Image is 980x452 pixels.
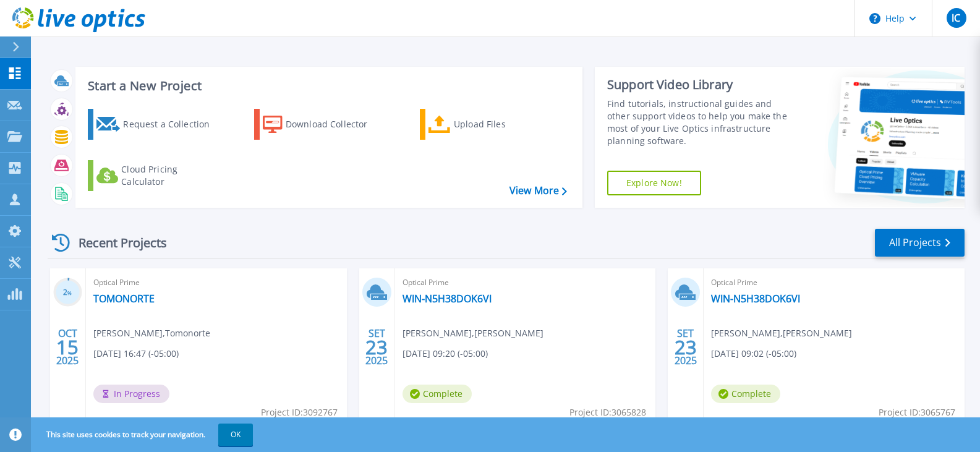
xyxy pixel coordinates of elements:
a: WIN-N5H38DOK6VI [711,292,800,305]
div: Recent Projects [48,228,184,258]
span: Complete [403,385,472,403]
div: Support Video Library [607,77,793,93]
span: 23 [365,342,388,352]
span: 15 [56,342,79,352]
button: OK [218,424,253,446]
span: IC [952,13,960,23]
span: This site uses cookies to track your navigation. [34,424,253,446]
span: Project ID: 3065767 [879,406,955,419]
span: [DATE] 09:20 (-05:00) [403,347,488,360]
a: Request a Collection [88,109,226,140]
a: WIN-N5H38DOK6VI [403,292,492,305]
span: [PERSON_NAME] , Tomonorte [93,326,210,340]
div: Upload Files [454,112,553,137]
a: All Projects [875,229,965,257]
span: [PERSON_NAME] , [PERSON_NAME] [403,326,543,340]
div: Download Collector [286,112,385,137]
span: [PERSON_NAME] , [PERSON_NAME] [711,326,852,340]
span: Optical Prime [403,276,649,289]
a: Download Collector [254,109,392,140]
div: SET 2025 [365,325,388,370]
div: SET 2025 [674,325,697,370]
span: 23 [675,342,697,352]
div: Cloud Pricing Calculator [121,163,220,188]
a: TOMONORTE [93,292,155,305]
a: Explore Now! [607,171,701,195]
span: Optical Prime [93,276,339,289]
h3: 2 [53,286,82,300]
div: Request a Collection [123,112,222,137]
div: OCT 2025 [56,325,79,370]
h3: Start a New Project [88,79,566,93]
span: Project ID: 3092767 [261,406,338,419]
a: Cloud Pricing Calculator [88,160,226,191]
span: Optical Prime [711,276,957,289]
span: [DATE] 09:02 (-05:00) [711,347,796,360]
span: Project ID: 3065828 [569,406,646,419]
div: Find tutorials, instructional guides and other support videos to help you make the most of your L... [607,98,793,147]
span: % [67,289,72,296]
a: View More [509,185,567,197]
a: Upload Files [420,109,558,140]
span: [DATE] 16:47 (-05:00) [93,347,179,360]
span: Complete [711,385,780,403]
span: In Progress [93,385,169,403]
